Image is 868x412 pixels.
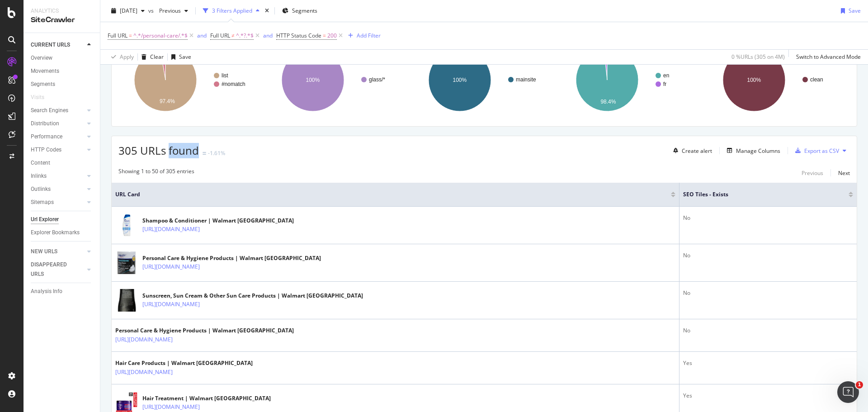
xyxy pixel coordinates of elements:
div: Manage Columns [736,147,780,155]
div: SiteCrawler [31,15,93,25]
div: Yes [683,359,853,367]
a: Visits [31,93,53,102]
text: 100% [306,77,320,83]
svg: A chart. [707,41,850,119]
img: main image [115,275,138,326]
span: Previous [156,7,181,14]
a: DISAPPEARED URLS [31,260,85,279]
div: Save [179,53,191,61]
div: Switch to Advanced Mode [796,53,861,61]
span: ≠ [231,32,235,39]
span: HTTP Status Code [276,32,321,39]
button: [DATE] [108,4,148,18]
text: #nomatch [222,81,245,87]
button: Create alert [670,143,712,158]
a: [URL][DOMAIN_NAME] [142,300,200,309]
text: 98.4% [600,99,616,105]
button: and [263,31,273,40]
a: Content [31,158,94,168]
button: Next [838,167,850,178]
div: Sitemaps [31,198,54,207]
div: Distribution [31,119,59,128]
a: Analysis Info [31,287,94,296]
div: 0 % URLs ( 305 on 4M ) [731,53,785,61]
span: 305 URLs found [118,143,199,158]
svg: A chart. [118,41,261,119]
div: Movements [31,66,59,76]
svg: A chart. [266,41,409,119]
button: Clear [138,50,164,64]
div: Personal Care & Hygiene Products | Walmart [GEOGRAPHIC_DATA] [142,254,321,262]
div: and [197,32,207,39]
span: 1 [856,381,863,388]
div: No [683,289,853,297]
a: NEW URLS [31,247,85,256]
button: Apply [108,50,134,64]
a: Segments [31,80,94,89]
div: Hair Care Products | Walmart [GEOGRAPHIC_DATA] [115,359,253,367]
span: Segments [292,7,317,14]
div: Analysis Info [31,287,62,296]
span: vs [148,7,156,14]
div: Url Explorer [31,215,59,224]
svg: A chart. [560,41,703,119]
button: Export as CSV [792,143,839,158]
text: en [663,72,669,79]
a: [URL][DOMAIN_NAME] [115,335,173,344]
svg: A chart. [413,41,556,119]
text: clean [810,76,823,83]
span: 2025 Aug. 15th [120,7,137,14]
div: Create alert [682,147,712,155]
div: Visits [31,93,44,102]
span: Full URL [108,32,127,39]
a: Search Engines [31,106,85,115]
a: HTTP Codes [31,145,85,155]
div: Previous [802,169,823,177]
a: Overview [31,53,94,63]
div: Analytics [31,7,93,15]
button: Previous [802,167,823,178]
span: = [323,32,326,39]
button: Save [837,4,861,18]
iframe: Intercom live chat [837,381,859,403]
text: list [222,72,228,79]
a: [URL][DOMAIN_NAME] [142,262,200,271]
img: Equal [203,152,206,155]
div: NEW URLS [31,247,57,256]
a: Distribution [31,119,85,128]
span: = [129,32,132,39]
div: Showing 1 to 50 of 305 entries [118,167,194,178]
div: Sunscreen, Sun Cream & Other Sun Care Products | Walmart [GEOGRAPHIC_DATA] [142,292,363,300]
div: Next [838,169,850,177]
div: Inlinks [31,171,47,181]
a: Outlinks [31,185,85,194]
div: Explorer Bookmarks [31,228,80,237]
div: No [683,251,853,260]
button: Manage Columns [723,145,780,156]
div: Performance [31,132,62,142]
a: CURRENT URLS [31,40,85,50]
span: 200 [327,29,337,42]
a: [URL][DOMAIN_NAME] [142,403,200,412]
img: main image [115,214,138,237]
a: Sitemaps [31,198,85,207]
a: Performance [31,132,85,142]
div: Personal Care & Hygiene Products | Walmart [GEOGRAPHIC_DATA] [115,327,294,335]
a: [URL][DOMAIN_NAME] [115,368,173,377]
div: Overview [31,53,52,63]
div: Export as CSV [804,147,839,155]
div: Outlinks [31,185,51,194]
span: Full URL [210,32,230,39]
div: DISAPPEARED URLS [31,260,76,279]
text: mainsite [516,76,536,83]
div: Shampoo & Conditioner | Walmart [GEOGRAPHIC_DATA] [142,217,294,225]
a: Url Explorer [31,215,94,224]
span: URL Card [115,190,669,199]
span: ^.*/personal-care/.*$ [133,29,188,42]
button: Switch to Advanced Mode [793,50,861,64]
button: 3 Filters Applied [199,4,263,18]
text: 97.4% [160,98,175,104]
